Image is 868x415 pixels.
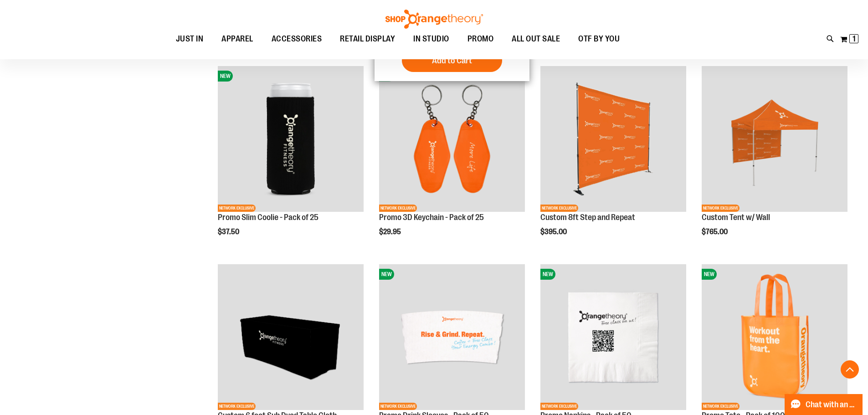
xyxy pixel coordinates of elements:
span: NETWORK EXCLUSIVE [540,403,578,410]
img: Promo 3D Keychain - Pack of 25 [379,66,525,212]
span: ACCESSORIES [272,29,322,49]
span: NETWORK EXCLUSIVE [540,205,578,212]
span: JUST IN [176,29,204,49]
a: OTF Custom Tent w/single sided wall OrangeNETWORK EXCLUSIVE [702,66,847,213]
span: NEW [702,269,717,280]
span: $37.50 [218,228,241,236]
span: $29.95 [379,228,402,236]
span: Chat with an Expert [806,400,857,409]
span: NETWORK EXCLUSIVE [379,403,417,410]
span: Add to Cart [432,56,472,66]
span: APPAREL [221,29,253,49]
span: $395.00 [540,228,568,236]
span: $765.00 [702,228,729,236]
span: NETWORK EXCLUSIVE [379,205,417,212]
a: OTF 8ft Step and RepeatNETWORK EXCLUSIVE [540,66,686,213]
div: product [536,61,691,255]
img: Promo Drink Sleeves - Pack of 50 [379,264,525,410]
span: NETWORK EXCLUSIVE [218,403,256,410]
a: Promo Napkins - Pack of 50NEWNETWORK EXCLUSIVE [540,264,686,411]
span: IN STUDIO [413,29,449,49]
a: Custom 8ft Step and Repeat [540,213,635,222]
div: product [213,61,368,259]
span: NETWORK EXCLUSIVE [218,205,256,212]
a: Promo Slim Coolie - Pack of 25 [218,213,318,222]
span: ALL OUT SALE [512,29,560,49]
span: NEW [540,269,555,280]
button: Chat with an Expert [785,394,863,415]
div: product [697,61,852,255]
a: Promo 3D Keychain - Pack of 25 [379,213,484,222]
button: Add to Cart [402,49,502,72]
button: Back To Top [841,360,859,379]
span: NEW [218,71,233,82]
img: OTF 8ft Step and Repeat [540,66,686,212]
a: Promo Drink Sleeves - Pack of 50NEWNETWORK EXCLUSIVE [379,264,525,411]
a: Custom Tent w/ Wall [702,213,770,222]
img: Shop Orangetheory [384,10,484,29]
span: PROMO [467,29,494,49]
span: RETAIL DISPLAY [340,29,395,49]
a: Promo 3D Keychain - Pack of 25NEWNETWORK EXCLUSIVE [379,66,525,213]
span: OTF BY YOU [578,29,620,49]
div: product [375,61,529,259]
span: 1 [853,34,856,43]
img: Promo Napkins - Pack of 50 [540,264,686,410]
a: OTF 6 foot Sub Dyed Table ClothNETWORK EXCLUSIVE [218,264,364,411]
span: NETWORK EXCLUSIVE [702,205,740,212]
img: OTF Custom Tent w/single sided wall Orange [702,66,847,212]
img: Promo Tote - Pack of 100 [702,264,847,410]
span: NEW [379,269,394,280]
img: Promo Slim Coolie - Pack of 25 [218,66,364,212]
img: OTF 6 foot Sub Dyed Table Cloth [218,264,364,410]
a: Promo Slim Coolie - Pack of 25NEWNETWORK EXCLUSIVE [218,66,364,213]
span: NETWORK EXCLUSIVE [702,403,740,410]
a: Promo Tote - Pack of 100NEWNETWORK EXCLUSIVE [702,264,847,411]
